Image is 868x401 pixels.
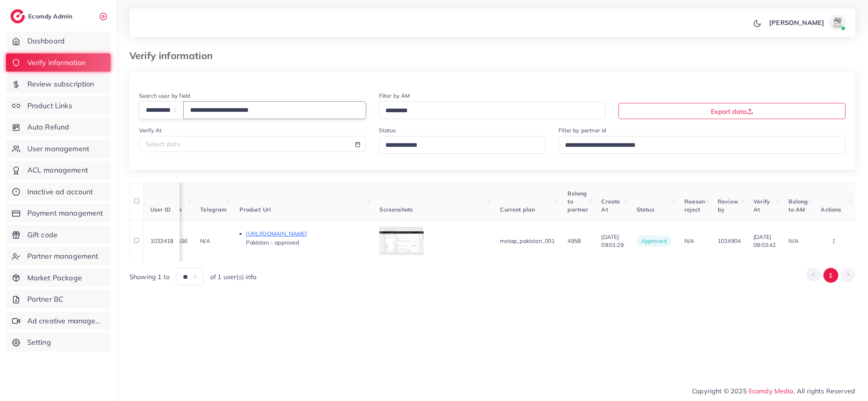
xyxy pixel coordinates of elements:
[240,206,271,213] span: Product Url
[821,206,841,213] span: Actions
[246,229,366,239] p: [URL][DOMAIN_NAME]
[718,237,741,245] span: 1024904
[139,92,190,100] label: Search user by field
[559,126,606,134] label: Filter by partner id
[27,36,65,46] span: Dashboard
[27,101,72,111] span: Product Links
[829,14,845,31] img: avatar
[379,206,413,213] span: Screenshots
[146,140,181,148] span: Select date
[27,58,86,68] span: Verify information
[27,273,82,283] span: Market Package
[27,230,57,240] span: Gift code
[823,268,838,283] button: Go to page 1
[6,290,111,308] a: Partner BC
[6,140,111,158] a: User management
[567,237,581,245] span: 4958
[6,161,111,179] a: ACL management
[637,235,671,247] span: approved
[6,53,111,72] a: Verify information
[246,239,299,246] span: Pakistan - approved
[28,12,74,20] h2: Ecomdy Admin
[379,101,606,119] div: Search for option
[6,247,111,265] a: Partner management
[200,237,210,245] span: N/A
[6,312,111,330] a: Ad creative management
[567,190,588,214] span: Belong to partner
[27,251,98,261] span: Partner management
[150,206,171,213] span: User ID
[684,198,705,213] span: Reason reject
[806,268,855,283] ul: Pagination
[6,333,111,352] a: Setting
[27,337,51,348] span: Setting
[711,107,753,115] span: Export data
[27,122,70,132] span: Auto Refund
[27,294,64,304] span: Partner BC
[637,206,654,213] span: Status
[500,237,555,245] span: metap_pakistan_001
[129,272,170,282] span: Showing 1 to
[383,105,596,117] input: Search for option
[6,118,111,136] a: Auto Refund
[27,208,103,218] span: Payment management
[379,126,396,134] label: Status
[562,139,835,152] input: Search for option
[6,204,111,222] a: Payment management
[129,50,219,62] h3: Verify information
[210,272,257,282] span: of 1 user(s) info
[618,103,845,119] button: Export data
[10,9,74,23] a: logoEcomdy Admin
[559,136,845,153] div: Search for option
[769,18,824,27] p: [PERSON_NAME]
[765,14,849,31] a: [PERSON_NAME]avatar
[379,136,546,153] div: Search for option
[500,206,535,213] span: Current plan
[383,139,536,152] input: Search for option
[718,198,738,213] span: Review by
[749,387,794,395] a: Ecomdy Media
[379,92,410,100] label: Filter by AM
[139,126,162,134] label: Verify At
[753,233,776,249] span: [DATE] 09:03:42
[684,237,694,245] span: N/A
[753,198,770,213] span: Verify At
[27,79,94,89] span: Review subscription
[601,233,623,249] span: [DATE] 09:01:29
[6,183,111,201] a: Inactive ad account
[27,165,88,175] span: ACL management
[150,237,173,245] span: 1033418
[788,198,808,213] span: Belong to AM
[6,226,111,244] a: Gift code
[788,237,798,245] span: N/A
[27,316,104,326] span: Ad creative management
[200,206,227,213] span: Telegram
[6,97,111,115] a: Product Links
[794,386,855,396] span: , All rights Reserved
[692,386,855,396] span: Copyright © 2025
[6,32,111,50] a: Dashboard
[6,269,111,287] a: Market Package
[601,198,620,213] span: Create At
[379,230,424,252] img: img uploaded
[6,75,111,93] a: Review subscription
[10,9,25,23] img: logo
[27,187,93,197] span: Inactive ad account
[27,144,89,154] span: User management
